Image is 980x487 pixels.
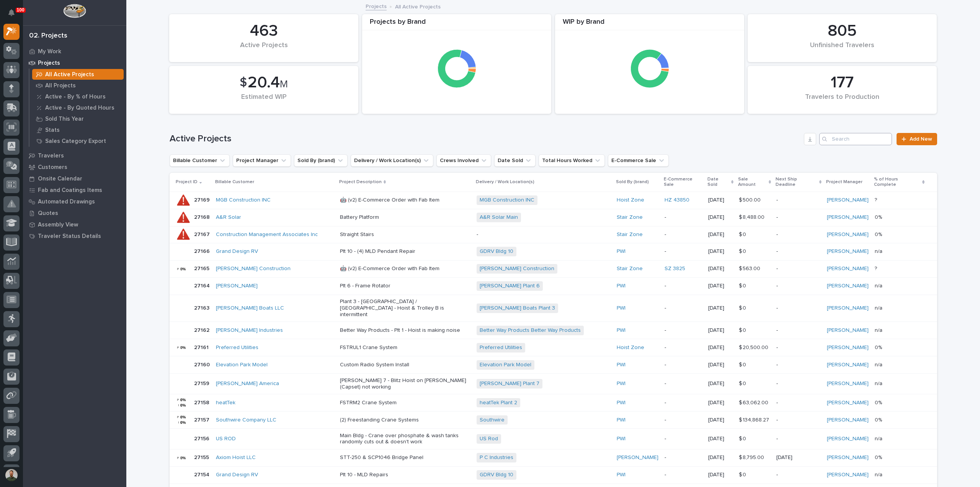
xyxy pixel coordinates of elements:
button: Billable Customer [170,154,230,167]
p: - [776,472,821,478]
a: Stats [29,125,126,135]
p: $ 8,488.00 [739,213,766,221]
tr: 2716527165 [PERSON_NAME] Construction 🤖 (v2) E-Commerce Order with Fab Item[PERSON_NAME] Construc... [170,260,937,277]
p: 27155 [194,453,211,461]
a: [PERSON_NAME] [827,417,869,423]
a: [PERSON_NAME] [827,197,869,203]
p: - [665,417,702,423]
p: 27162 [194,326,211,334]
a: Traveler Status Details [23,230,126,242]
a: P C Industries [480,454,513,461]
p: [DATE] [708,266,733,272]
button: Project Manager [233,154,291,167]
a: Preferred Utilities [480,344,522,351]
div: 177 [761,73,924,92]
p: $ 134,868.27 [739,415,771,423]
a: Elevation Park Model [480,362,531,368]
a: [PERSON_NAME] [827,266,869,272]
p: $ 563.00 [739,264,762,272]
p: - [665,454,702,461]
p: 27160 [194,360,211,368]
p: - [776,362,821,368]
a: Construction Management Associates Inc [216,231,318,238]
a: Better Way Products Better Way Products [480,327,581,334]
p: [DATE] [708,472,733,478]
a: MGB Construction INC [480,197,534,203]
a: [PERSON_NAME] [827,248,869,255]
p: [DATE] [708,454,733,461]
tr: 2715527155 Axiom Hoist LLC STT-250 & SCP1046 Bridge PanelP C Industries [PERSON_NAME] -[DATE]$ 8,... [170,449,937,466]
p: - [776,266,821,272]
p: $ 0 [739,360,748,368]
p: 0% [875,415,884,423]
a: heatTek Plant 2 [480,400,517,406]
p: Plt 10 - MLD Repairs [340,472,470,478]
p: Billable Customer [215,178,254,186]
a: All Active Projects [29,69,126,80]
div: 805 [761,21,924,41]
p: Project ID [176,178,198,186]
p: - [776,305,821,312]
p: 27164 [194,281,211,289]
p: Sale Amount [738,175,766,189]
p: Main Bldg - Crane over phosphate & wash tanks randomly cuts out & doesn't work [340,433,470,446]
div: 463 [182,21,345,41]
tr: 2716727167 Construction Management Associates Inc Straight Stairs-Stair Zone -[DATE]$ 0$ 0 -[PERS... [170,226,937,243]
p: Travelers [38,152,64,159]
p: Plant 3 - [GEOGRAPHIC_DATA] / [GEOGRAPHIC_DATA] - Hoist & Trolley B is intermittent [340,298,470,318]
p: - [665,231,702,238]
p: [DATE] [708,231,733,238]
p: - [665,248,702,255]
a: PWI [617,417,626,423]
p: ? [875,264,879,272]
p: FSTRM2 Crane System [340,400,470,406]
p: - [665,327,702,334]
p: - [477,231,611,238]
p: Project Description [339,178,382,186]
p: [DATE] [708,417,733,423]
a: Stair Zone [617,266,643,272]
a: Customers [23,161,126,173]
p: - [776,248,821,255]
a: [PERSON_NAME] Construction [480,266,554,272]
p: [DATE] [708,436,733,442]
a: [PERSON_NAME] [827,231,869,238]
a: heatTek [216,400,235,406]
a: Projects [23,57,126,69]
a: Add New [897,133,937,145]
a: [PERSON_NAME] [827,344,869,351]
a: [PERSON_NAME] Plant 6 [480,283,540,289]
p: 27161 [194,343,210,351]
p: Battery Platform [340,214,470,221]
a: Elevation Park Model [216,362,268,368]
a: PWI [617,305,626,312]
a: Axiom Hoist LLC [216,454,256,461]
p: Automated Drawings [38,198,95,205]
p: My Work [38,48,61,55]
a: Hoist Zone [617,344,644,351]
a: Projects [366,2,387,10]
p: Custom Radio System Install [340,362,470,368]
p: - [776,417,821,423]
a: PWI [617,380,626,387]
div: Projects by Brand [362,18,551,31]
p: - [665,472,702,478]
p: - [665,380,702,387]
a: Travelers [23,150,126,161]
a: PWI [617,327,626,334]
p: Active - By % of Hours [45,93,106,100]
p: (2) Freestanding Crane Systems [340,417,470,423]
p: All Active Projects [395,2,441,10]
p: [DATE] [708,327,733,334]
a: Southwire Company LLC [216,417,276,423]
a: My Work [23,46,126,57]
tr: 2716827168 A&R Solar Battery PlatformA&R Solar Main Stair Zone -[DATE]$ 8,488.00$ 8,488.00 -[PERS... [170,209,937,226]
p: - [776,436,821,442]
a: A&R Solar Main [480,214,518,221]
a: [PERSON_NAME] Boats Plant 3 [480,305,555,312]
p: Fab and Coatings Items [38,187,102,194]
p: E-Commerce Sale [664,175,703,189]
p: Projects [38,60,60,67]
a: [PERSON_NAME] America [216,380,279,387]
p: $ 500.00 [739,195,762,203]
